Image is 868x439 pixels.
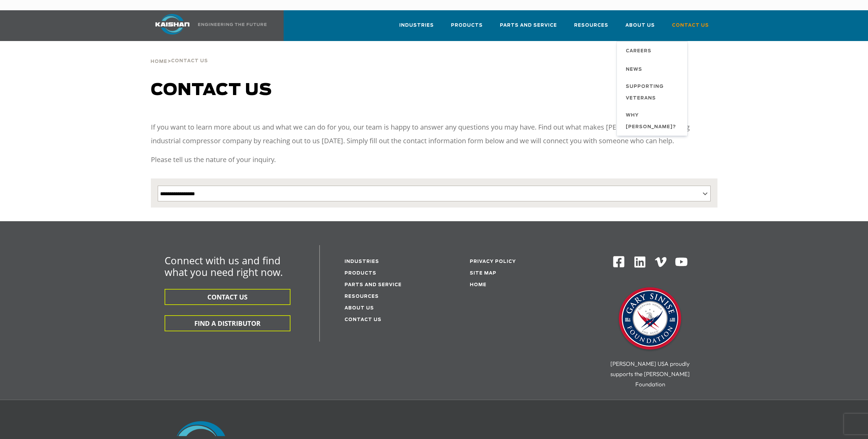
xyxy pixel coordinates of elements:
a: Kaishan USA [147,10,268,41]
a: Home [151,58,167,64]
span: Careers [626,45,651,57]
button: CONTACT US [165,289,290,305]
a: Why [PERSON_NAME]? [619,107,687,136]
span: Contact Us [171,59,208,63]
span: Products [451,22,483,29]
span: Contact Us [672,22,709,29]
a: Home [470,283,487,287]
a: News [619,60,687,78]
a: Industries [399,16,434,40]
p: Please tell us the nature of your inquiry. [151,153,717,167]
span: [PERSON_NAME] USA proudly supports the [PERSON_NAME] Foundation [610,360,690,388]
a: Resources [574,16,608,40]
span: Home [151,59,167,64]
img: Engineering the future [198,23,267,26]
span: Contact us [151,82,272,98]
img: Facebook [612,255,625,268]
img: Gary Sinise Foundation [616,285,684,354]
a: Careers [619,41,687,60]
a: About Us [345,306,374,310]
a: Products [451,16,483,40]
a: Supporting Veterans [619,78,687,107]
a: Products [345,271,376,276]
a: Parts and Service [500,16,557,40]
p: If you want to learn more about us and what we can do for you, our team is happy to answer any qu... [151,120,717,148]
span: Industries [399,22,434,29]
span: Resources [574,22,608,29]
a: Industries [345,260,379,264]
a: Site Map [470,271,496,276]
img: Linkedin [633,255,647,269]
a: Resources [345,294,379,299]
span: Parts and Service [500,22,557,29]
a: Privacy Policy [470,260,516,264]
span: News [626,64,642,76]
a: About Us [625,16,655,40]
a: Contact Us [672,16,709,40]
img: Vimeo [655,257,666,267]
span: Why [PERSON_NAME]? [626,110,681,133]
span: Supporting Veterans [626,81,681,104]
span: About Us [625,22,655,29]
div: > [151,41,208,67]
img: Youtube [675,255,688,269]
a: Parts and service [345,283,402,287]
a: Contact Us [345,318,381,322]
span: Connect with us and find what you need right now. [165,254,283,279]
img: kaishan logo [147,14,198,35]
button: FIND A DISTRIBUTOR [165,315,290,331]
